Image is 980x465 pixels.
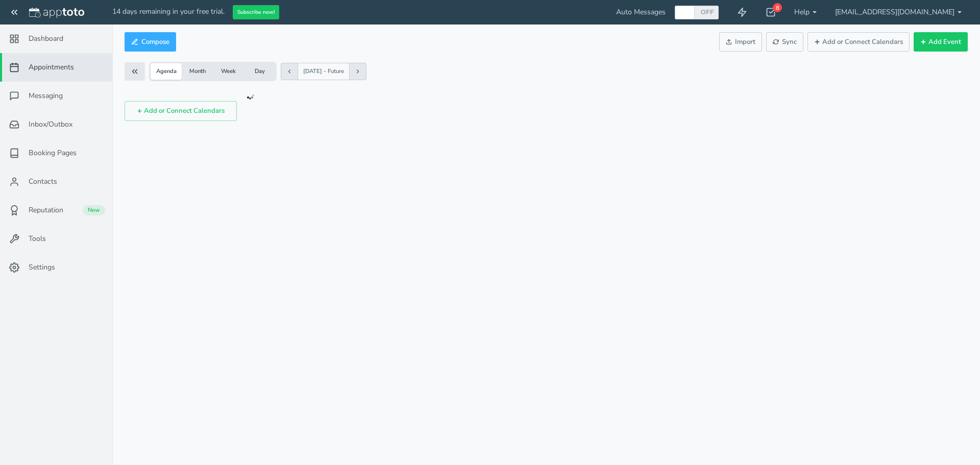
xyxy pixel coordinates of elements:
[29,262,55,273] span: Settings
[29,62,74,72] span: Appointments
[29,119,72,130] span: Inbox/Outbox
[29,177,57,187] span: Contacts
[112,7,225,16] span: 14 days remaining in your free trial.
[29,234,46,244] span: Tools
[213,63,244,80] button: Week
[83,205,105,215] div: New
[29,91,63,101] span: Messaging
[616,7,666,17] span: Auto Messages
[29,8,84,18] img: logo-apptoto--white.svg
[773,37,797,47] span: Sync
[719,32,762,52] button: Import
[700,8,715,16] label: OFF
[773,3,782,12] div: 8
[125,32,176,52] button: Compose
[807,32,910,52] button: Add or Connect Calendars
[914,32,968,52] button: Add Event
[303,67,344,76] span: [DATE] - Future
[29,205,63,215] span: Reputation
[244,63,275,80] button: Day
[125,101,237,121] button: Add or Connect Calendars
[151,63,182,80] button: Agenda
[182,63,213,80] button: Month
[29,34,63,44] span: Dashboard
[233,5,279,20] button: Subscribe now!
[29,148,77,158] span: Booking Pages
[766,32,803,52] button: Sync
[298,63,350,80] button: [DATE] - Future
